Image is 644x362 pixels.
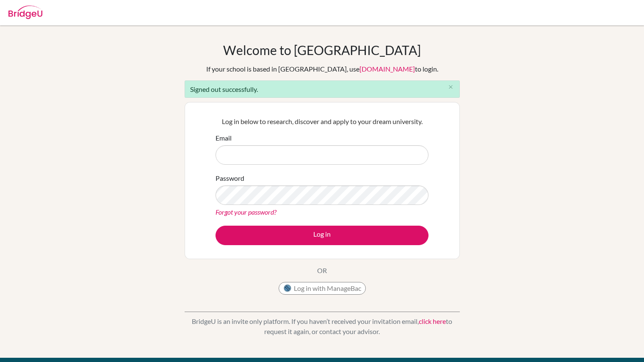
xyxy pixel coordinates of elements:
p: OR [317,265,327,276]
p: BridgeU is an invite only platform. If you haven’t received your invitation email, to request it ... [185,316,460,337]
div: Signed out successfully. [185,80,460,98]
img: Bridge-U [8,6,42,19]
label: Email [216,133,232,143]
div: If your school is based in [GEOGRAPHIC_DATA], use to login. [206,64,438,74]
button: Log in [216,226,428,245]
h1: Welcome to [GEOGRAPHIC_DATA] [223,42,421,58]
button: Close [442,81,459,94]
a: click here [419,317,446,325]
button: Log in with ManageBac [279,282,366,295]
a: [DOMAIN_NAME] [359,65,415,73]
label: Password [216,173,244,183]
a: Forgot your password? [216,208,276,216]
i: close [448,84,454,90]
p: Log in below to research, discover and apply to your dream university. [216,116,428,127]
